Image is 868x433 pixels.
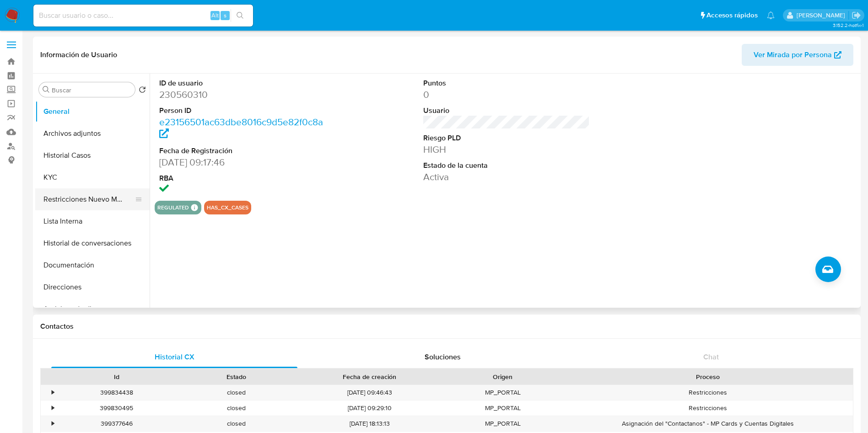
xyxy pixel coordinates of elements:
div: [DATE] 09:46:43 [297,385,443,400]
button: Volver al orden por defecto [139,86,146,96]
div: MP_PORTAL [443,401,563,416]
div: closed [177,385,297,400]
button: regulated [157,206,189,209]
dt: Riesgo PLD [423,133,590,143]
button: Lista Interna [35,210,150,232]
button: KYC [35,166,150,188]
p: agostina.faruolo@mercadolibre.com [797,11,848,20]
span: Alt [211,11,219,20]
div: [DATE] 18:13:13 [297,416,443,431]
button: Archivos adjuntos [35,123,150,144]
dd: HIGH [423,143,590,156]
div: MP_PORTAL [443,385,563,400]
div: Estado [183,372,290,381]
input: Buscar usuario o caso... [33,10,253,21]
div: [DATE] 09:29:10 [297,401,443,416]
span: Chat [703,352,719,362]
span: Ver Mirada por Persona [754,44,832,66]
div: • [52,419,54,428]
button: Documentación [35,254,150,276]
div: closed [177,416,297,431]
dd: 230560310 [159,88,326,101]
dd: [DATE] 09:17:46 [159,156,326,169]
input: Buscar [52,86,131,94]
dd: Activa [423,171,590,183]
button: Anticipos de dinero [35,298,150,320]
div: Asignación del "Contactanos" - MP Cards y Cuentas Digitales [563,416,853,431]
button: Restricciones Nuevo Mundo [35,188,142,210]
div: closed [177,401,297,416]
button: search-icon [231,9,249,22]
button: Historial de conversaciones [35,232,150,254]
div: • [52,404,54,412]
dt: Usuario [423,106,590,116]
button: Historial Casos [35,144,150,166]
dt: Puntos [423,78,590,88]
h1: Información de Usuario [40,50,117,59]
a: Salir [852,11,861,20]
div: Id [63,372,170,381]
div: Origen [449,372,556,381]
dt: Person ID [159,106,326,116]
div: Restricciones [563,385,853,400]
dt: Fecha de Registración [159,146,326,156]
button: Direcciones [35,276,150,298]
span: Soluciones [425,352,461,362]
div: MP_PORTAL [443,416,563,431]
dd: 0 [423,88,590,101]
button: General [35,101,150,123]
button: Buscar [43,86,50,93]
div: Proceso [569,372,846,381]
a: Notificaciones [767,11,775,19]
button: Ver Mirada por Persona [742,44,853,66]
div: 399377646 [57,416,177,431]
h1: Contactos [40,322,853,331]
div: • [52,388,54,397]
div: Fecha de creación [303,372,437,381]
div: 399834438 [57,385,177,400]
div: 399830495 [57,401,177,416]
dt: ID de usuario [159,78,326,88]
dt: RBA [159,173,326,183]
dt: Estado de la cuenta [423,160,590,171]
span: Accesos rápidos [706,11,758,20]
button: has_cx_cases [207,206,248,209]
div: Restricciones [563,401,853,416]
a: e23156501ac63dbe8016c9d5e82f0c8a [159,115,323,141]
span: Historial CX [155,352,194,362]
span: s [224,11,226,20]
